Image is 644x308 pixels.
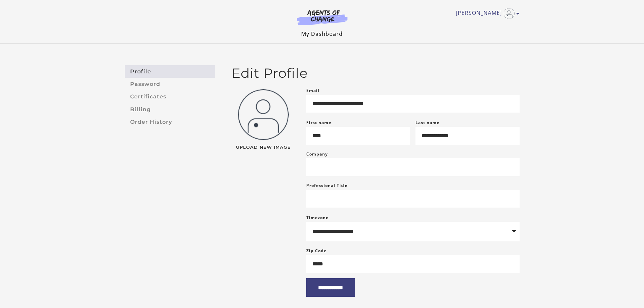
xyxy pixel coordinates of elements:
[306,120,331,125] label: First name
[306,215,329,220] label: Timezone
[125,116,215,128] a: Order History
[301,30,343,38] a: My Dashboard
[232,145,295,150] span: Upload New Image
[306,150,328,158] label: Company
[415,120,439,125] label: Last name
[306,182,348,190] label: Professional Title
[232,65,520,81] h2: Edit Profile
[456,8,516,19] a: Toggle menu
[306,87,319,95] label: Email
[290,9,355,25] img: Agents of Change Logo
[125,103,215,116] a: Billing
[125,91,215,103] a: Certificates
[306,247,327,255] label: Zip Code
[125,65,215,78] a: Profile
[125,78,215,90] a: Password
